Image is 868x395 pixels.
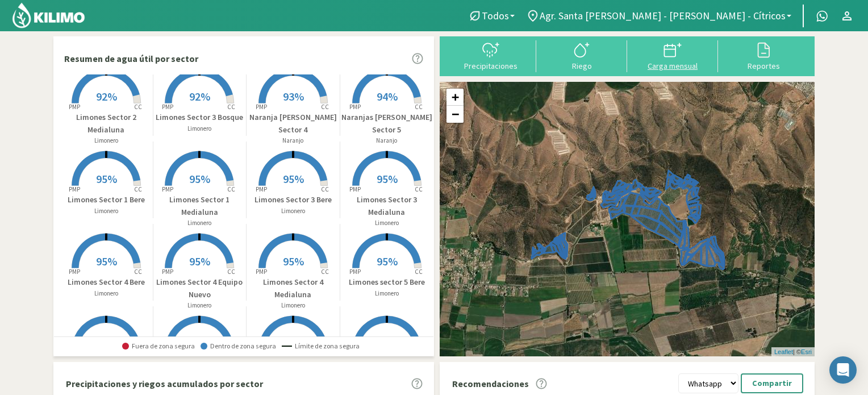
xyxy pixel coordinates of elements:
span: 95% [189,254,210,268]
p: Limonero [153,301,247,310]
p: Limonero [60,289,153,298]
span: 92% [96,89,117,103]
tspan: PMP [162,268,173,276]
tspan: PMP [162,185,173,193]
tspan: CC [415,268,423,276]
p: Limones Sector 3 Medialuna [340,194,434,218]
p: Resumen de agua útil por sector [64,52,198,65]
span: 95% [96,254,117,268]
p: Naranjo [247,136,340,145]
span: Límite de zona segura [282,342,360,350]
div: Precipitaciones [449,62,533,70]
p: Naranjo [340,136,434,145]
span: 95% [377,254,398,268]
tspan: PMP [349,103,361,111]
span: 94% [377,89,398,103]
button: Precipitaciones [445,40,536,70]
p: Limonero [153,218,247,228]
span: 95% [96,172,117,186]
div: Carga mensual [631,62,715,70]
span: 95% [283,254,304,268]
button: Reportes [718,40,809,70]
tspan: PMP [349,268,361,276]
p: Limones Sector 2 Medialuna [60,111,153,136]
p: Limonero [153,124,247,134]
p: Precipitaciones y riegos acumulados por sector [66,377,263,390]
p: Limones Sector 4 Equipo Nuevo [153,276,247,301]
tspan: CC [321,185,329,193]
p: Limonero [340,289,434,298]
tspan: CC [134,185,142,193]
p: Limones Sector 4 Medialuna [247,276,340,301]
button: Riego [536,40,627,70]
tspan: CC [228,185,236,193]
p: Limones Sector 3 Bere [247,194,340,206]
tspan: CC [321,103,329,111]
span: Dentro de zona segura [201,342,276,350]
tspan: PMP [256,268,267,276]
span: 92% [189,89,210,103]
tspan: PMP [69,103,80,111]
tspan: CC [415,185,423,193]
p: Limonero [60,206,153,216]
tspan: CC [134,268,142,276]
tspan: CC [415,103,423,111]
span: 95% [283,172,304,186]
tspan: PMP [256,103,267,111]
a: Esri [801,348,812,355]
tspan: CC [228,103,236,111]
a: Zoom out [446,106,464,123]
span: Fuera de zona segura [122,342,195,350]
a: Zoom in [446,89,464,106]
p: Limonero [60,136,153,145]
span: 95% [189,172,210,186]
tspan: PMP [256,185,267,193]
p: Limonero [247,206,340,216]
div: Open Intercom Messenger [829,356,857,384]
tspan: PMP [69,185,80,193]
button: Compartir [741,373,803,393]
tspan: PMP [349,185,361,193]
tspan: CC [228,268,236,276]
tspan: PMP [69,268,80,276]
p: Limones sector 5 Bere [340,276,434,288]
tspan: CC [321,268,329,276]
tspan: PMP [162,103,173,111]
span: Todos [482,10,509,22]
img: Kilimo [11,2,86,29]
div: | © [771,347,815,357]
span: Agr. Santa [PERSON_NAME] - [PERSON_NAME] - Cítricos [540,10,786,22]
p: Naranjas [PERSON_NAME] Sector 5 [340,111,434,136]
div: Reportes [721,62,806,70]
p: Limones Sector 1 Medialuna [153,194,247,218]
span: 95% [377,172,398,186]
p: Limonero [340,218,434,228]
p: Limones Sector 3 Bosque [153,111,247,123]
tspan: CC [134,103,142,111]
p: Compartir [752,377,792,390]
button: Carga mensual [627,40,718,70]
p: Naranja [PERSON_NAME] Sector 4 [247,111,340,136]
span: 93% [283,89,304,103]
div: Riego [540,62,624,70]
p: Limones Sector 1 Bere [60,194,153,206]
p: Limonero [247,301,340,310]
a: Leaflet [774,348,793,355]
p: Recomendaciones [452,377,529,390]
p: Limones Sector 4 Bere [60,276,153,288]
